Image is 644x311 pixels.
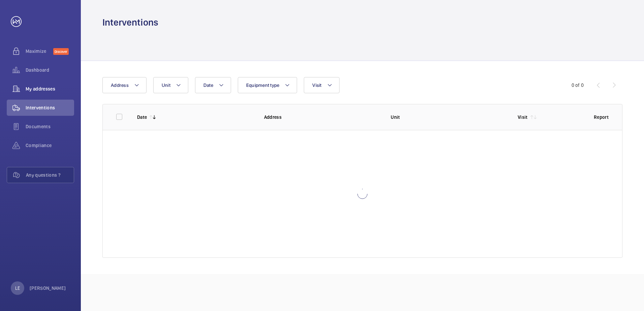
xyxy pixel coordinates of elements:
[53,48,69,55] span: Discover
[15,285,20,291] p: LE
[111,82,129,88] span: Address
[312,82,321,88] span: Visit
[26,48,53,55] span: Maximize
[26,104,74,111] span: Interventions
[518,114,528,120] p: Visit
[304,77,339,93] button: Visit
[203,82,213,88] span: Date
[102,77,147,93] button: Address
[26,142,74,149] span: Compliance
[26,85,74,92] span: My addresses
[153,77,188,93] button: Unit
[137,114,147,120] p: Date
[30,285,66,291] p: [PERSON_NAME]
[246,82,280,88] span: Equipment type
[195,77,231,93] button: Date
[26,67,74,73] span: Dashboard
[26,123,74,130] span: Documents
[238,77,297,93] button: Equipment type
[26,172,74,178] span: Any questions ?
[102,16,158,29] h1: Interventions
[391,114,507,120] p: Unit
[572,82,584,89] div: 0 of 0
[594,114,609,120] p: Report
[162,82,170,88] span: Unit
[264,114,380,120] p: Address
